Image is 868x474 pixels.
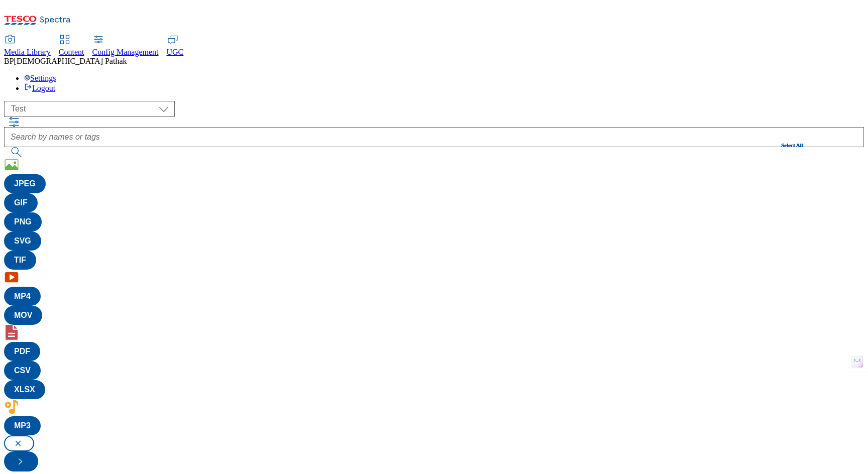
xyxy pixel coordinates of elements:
[4,416,41,435] button: MP3
[4,212,42,231] button: PNG
[14,57,127,65] span: [DEMOGRAPHIC_DATA] Pathak
[92,36,159,57] a: Config Management
[24,84,55,92] a: Logout
[167,36,184,57] a: UGC
[4,36,51,57] a: Media Library
[4,361,41,380] button: CSV
[4,231,41,251] button: SVG
[4,306,42,325] button: MOV
[4,57,14,65] span: BP
[4,380,45,399] button: XLSX
[59,48,84,56] span: Content
[4,342,40,361] button: PDF
[24,74,56,82] a: Settings
[781,142,803,148] button: Select All
[4,48,51,56] span: Media Library
[59,36,84,57] a: Content
[4,174,46,193] button: JPEG
[4,251,36,270] button: TIF
[4,127,864,147] input: Search by names or tags
[167,48,184,56] span: UGC
[4,287,41,306] button: MP4
[4,193,38,212] button: GIF
[92,48,159,56] span: Config Management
